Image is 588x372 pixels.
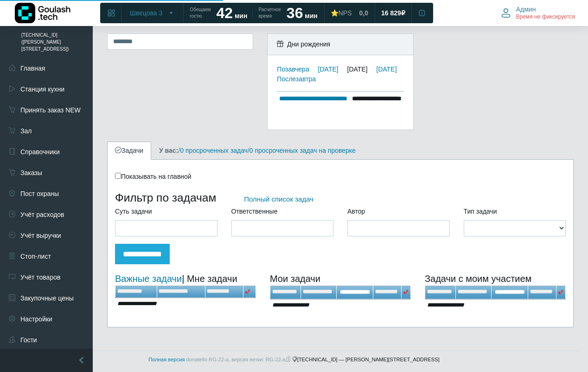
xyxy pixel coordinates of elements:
[287,5,303,21] strong: 36
[347,207,365,216] label: Автор
[347,65,375,73] div: [DATE]
[339,9,352,17] span: NPS
[318,65,339,73] a: [DATE]
[377,65,397,73] a: [DATE]
[9,351,579,368] footer: [TECHNICAL_ID] — [PERSON_NAME][STREET_ADDRESS]
[376,5,411,21] a: 16 829 ₽
[325,5,374,21] a: ⭐NPS 0,0
[331,9,352,17] div: ⭐
[249,147,356,154] a: 0 просроченных задач на проверке
[152,146,363,156] div: / /
[190,7,211,20] span: Обещаем гостю
[516,13,575,21] span: Время не фиксируется
[268,34,413,55] div: Дни рождения
[235,12,247,20] span: мин
[277,65,309,73] a: Позавчера
[305,12,317,20] span: мин
[107,142,151,160] a: Задачи
[270,272,411,286] div: Мои задачи
[180,147,248,154] a: 0 просроченных задач
[464,207,497,216] label: Тип задачи
[124,6,180,20] button: Швецова 3
[115,191,566,204] h3: Фильтр по задачам
[244,195,313,203] a: Полный список задач
[425,272,566,286] div: Задачи с моим участием
[277,75,316,83] a: Послезавтра
[115,274,182,284] a: Важные задачи
[258,7,281,20] span: Расчетное время
[381,9,401,17] span: 16 829
[216,5,233,21] strong: 42
[115,207,152,216] label: Суть задачи
[115,172,566,182] div: Показывать на главной
[159,147,178,154] b: У вас:
[15,3,70,23] img: Логотип компании Goulash.tech
[401,9,405,17] span: ₽
[130,9,162,17] span: Швецова 3
[148,357,185,362] a: Полная версия
[115,272,256,286] div: | Мне задачи
[184,5,323,21] a: Обещаем гостю 42 мин Расчетное время 36 мин
[359,9,368,17] span: 0,0
[496,3,581,23] button: Админ Время не фиксируется
[186,357,292,362] span: donatello RG-22-a, версия ветки: RG-22-a
[516,5,536,13] span: Админ
[231,207,278,216] label: Ответственные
